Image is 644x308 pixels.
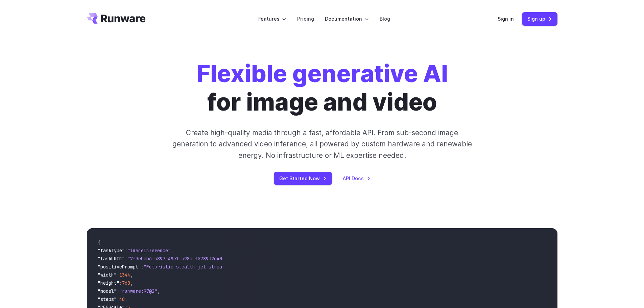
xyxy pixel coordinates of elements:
span: "runware:97@2" [119,288,157,294]
span: "steps" [98,296,117,302]
span: "taskUUID" [98,256,125,262]
strong: Flexible generative AI [196,59,448,88]
a: Sign up [522,12,557,25]
span: : [117,296,119,302]
span: : [141,264,144,270]
span: , [130,272,133,278]
span: 40 [119,296,125,302]
a: Sign in [498,15,514,23]
span: 768 [122,280,130,286]
a: API Docs [343,174,371,182]
span: , [171,247,173,254]
span: "height" [98,280,119,286]
a: Go to / [87,13,146,24]
h1: for image and video [196,60,448,116]
label: Documentation [325,15,369,23]
a: Blog [380,15,390,23]
span: : [117,288,119,294]
label: Features [258,15,286,23]
span: : [125,256,127,262]
span: : [125,247,127,254]
span: , [130,280,133,286]
span: "model" [98,288,117,294]
span: , [125,296,127,302]
span: 1344 [119,272,130,278]
span: "7f3ebcb6-b897-49e1-b98c-f5789d2d40d7" [127,256,230,262]
span: "taskType" [98,247,125,254]
a: Pricing [297,15,314,23]
span: : [119,280,122,286]
span: { [98,239,100,245]
span: : [117,272,119,278]
span: "Futuristic stealth jet streaking through a neon-lit cityscape with glowing purple exhaust" [144,264,390,270]
span: "width" [98,272,117,278]
span: "imageInference" [127,247,171,254]
span: , [157,288,160,294]
span: "positivePrompt" [98,264,141,270]
p: Create high-quality media through a fast, affordable API. From sub-second image generation to adv... [171,127,473,161]
a: Get Started Now [274,172,332,185]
